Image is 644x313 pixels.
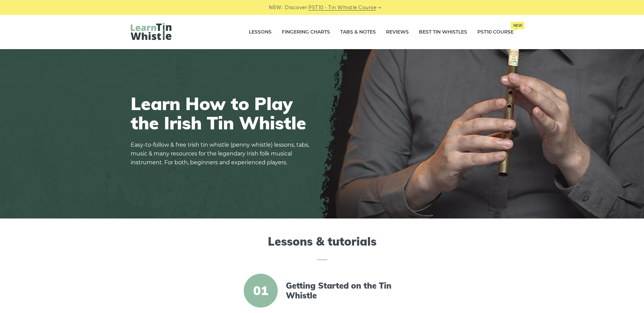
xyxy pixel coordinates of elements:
[386,24,409,41] a: Reviews
[282,24,330,41] a: Fingering Charts
[340,24,376,41] a: Tabs & Notes
[131,94,314,132] h1: Learn How to Play the Irish Tin Whistle
[511,22,525,29] span: New
[244,274,278,308] span: 01
[131,235,514,260] h2: Lessons & tutorials
[131,141,314,167] p: Easy-to-follow & free Irish tin whistle (penny whistle) lessons, tabs, music & many resources for...
[419,24,467,41] a: Best Tin Whistles
[249,24,272,41] a: Lessons
[286,281,403,300] a: Getting Started on the Tin Whistle
[131,23,171,40] img: LearnTinWhistle.com
[477,24,514,41] a: PST10 CourseNew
